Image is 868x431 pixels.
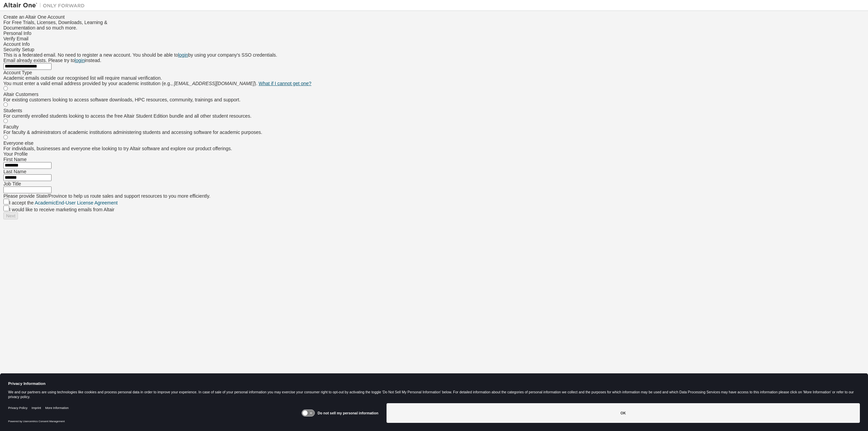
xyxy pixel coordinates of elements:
img: Altair One [3,2,88,9]
div: You must enter a valid email address provided by your academic institution (e.g., ). [3,81,865,86]
div: Your Profile [3,151,865,157]
label: Job Title [3,181,21,187]
div: Security Setup [3,47,865,52]
label: Last Name [3,169,26,174]
div: Account Type [3,70,865,75]
a: login [178,52,188,58]
div: For faculty & administrators of academic institutions administering students and accessing softwa... [3,130,865,135]
span: [EMAIL_ADDRESS][DOMAIN_NAME] [174,81,254,86]
div: Account Info [3,41,865,47]
div: For individuals, businesses and everyone else looking to try Altair software and explore our prod... [3,146,865,151]
div: For currently enrolled students looking to access the free Altair Student Edition bundle and all ... [3,113,865,119]
div: Students [3,108,865,113]
a: What if I cannot get one? [259,81,312,86]
a: Academic End-User License Agreement [35,200,118,205]
div: Email already exists. Please try to instead. [3,58,865,63]
label: First Name [3,157,26,162]
div: For Free Trials, Licenses, Downloads, Learning & Documentation and so much more. [3,20,865,31]
div: For existing customers looking to access software downloads, HPC resources, community, trainings ... [3,97,865,102]
div: Please provide State/Province to help us route sales and support resources to you more efficiently. [3,193,865,199]
div: Verify Email [3,36,865,41]
label: I would like to receive marketing emails from Altair [9,207,114,212]
div: Read and acccept EULA to continue [3,212,865,219]
div: Academic emails outside our recognised list will require manual verification. [3,75,865,81]
div: This is a federated email. No need to register a new account. You should be able to by using your... [3,52,865,58]
button: Next [3,212,18,219]
div: Faculty [3,124,865,130]
div: Altair Customers [3,92,865,97]
div: Personal Info [3,31,865,36]
div: Create an Altair One Account [3,14,865,20]
div: Everyone else [3,140,865,146]
label: I accept the [9,200,118,205]
a: login [75,58,85,63]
